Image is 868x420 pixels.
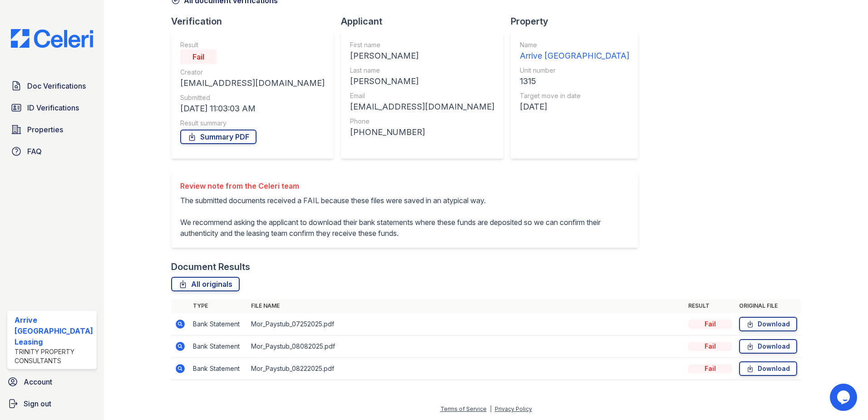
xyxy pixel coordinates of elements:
[15,315,93,347] div: Arrive [GEOGRAPHIC_DATA] Leasing
[27,124,63,135] span: Properties
[830,384,859,411] iframe: chat widget
[27,80,86,91] span: Doc Verifications
[180,195,629,239] p: The submitted documents received a FAIL because these files were saved in an atypical way. We rec...
[350,117,494,126] div: Phone
[4,395,100,413] a: Sign out
[520,40,629,62] a: Name Arrive [GEOGRAPHIC_DATA]
[688,342,732,351] div: Fail
[520,75,629,88] div: 1315
[350,75,494,88] div: [PERSON_NAME]
[180,180,629,191] div: Review note from the Celeri team
[440,405,487,412] a: Terms of Service
[7,120,97,139] a: Properties
[27,102,79,113] span: ID Verifications
[171,277,240,291] a: All originals
[739,317,797,331] a: Download
[7,99,97,117] a: ID Verifications
[350,66,494,75] div: Last name
[247,313,685,335] td: Mor_Paystub_07252025.pdf
[180,68,325,77] div: Creator
[520,91,629,100] div: Target move in date
[7,77,97,95] a: Doc Verifications
[180,93,325,102] div: Submitted
[189,299,247,313] th: Type
[350,91,494,100] div: Email
[247,358,685,380] td: Mor_Paystub_08222025.pdf
[520,50,629,62] div: Arrive [GEOGRAPHIC_DATA]
[520,40,629,50] div: Name
[350,126,494,139] div: [PHONE_NUMBER]
[490,405,492,412] div: |
[15,347,93,365] div: Trinity Property Consultants
[511,15,646,28] div: Property
[180,102,325,115] div: [DATE] 11:03:03 AM
[189,313,247,335] td: Bank Statement
[685,299,735,313] th: Result
[350,100,494,113] div: [EMAIL_ADDRESS][DOMAIN_NAME]
[24,398,51,409] span: Sign out
[735,299,801,313] th: Original file
[247,335,685,358] td: Mor_Paystub_08082025.pdf
[180,50,217,64] div: Fail
[520,66,629,75] div: Unit number
[7,142,97,160] a: FAQ
[180,119,325,128] div: Result summary
[180,40,325,50] div: Result
[520,100,629,113] div: [DATE]
[247,299,685,313] th: File name
[688,364,732,373] div: Fail
[341,15,511,28] div: Applicant
[350,40,494,50] div: First name
[180,130,256,144] a: Summary PDF
[189,335,247,358] td: Bank Statement
[739,339,797,354] a: Download
[171,15,341,28] div: Verification
[495,405,532,412] a: Privacy Policy
[27,146,42,157] span: FAQ
[180,77,325,90] div: [EMAIL_ADDRESS][DOMAIN_NAME]
[171,260,250,273] div: Document Results
[739,361,797,376] a: Download
[189,358,247,380] td: Bank Statement
[24,376,52,387] span: Account
[4,373,100,391] a: Account
[688,320,732,329] div: Fail
[4,29,100,48] img: CE_Logo_Blue-a8612792a0a2168367f1c8372b55b34899dd931a85d93a1a3d3e32e68fde9ad4.png
[350,50,494,62] div: [PERSON_NAME]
